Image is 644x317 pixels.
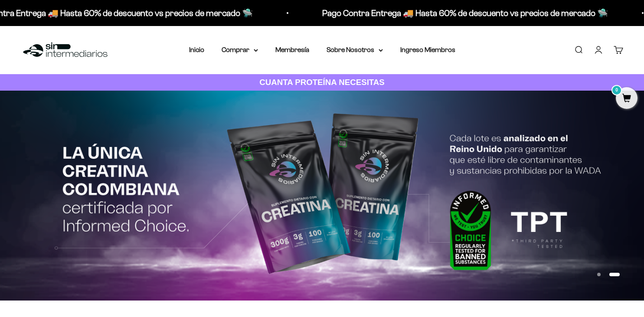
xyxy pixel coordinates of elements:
a: Ingreso Miembros [400,46,455,53]
a: Membresía [275,46,309,53]
a: 0 [616,94,637,104]
a: Inicio [189,46,204,53]
p: Pago Contra Entrega 🚚 Hasta 60% de descuento vs precios de mercado 🛸 [321,6,607,20]
strong: CUANTA PROTEÍNA NECESITAS [259,78,385,87]
summary: Comprar [222,44,258,56]
summary: Sobre Nosotros [327,44,383,56]
mark: 0 [611,85,622,95]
